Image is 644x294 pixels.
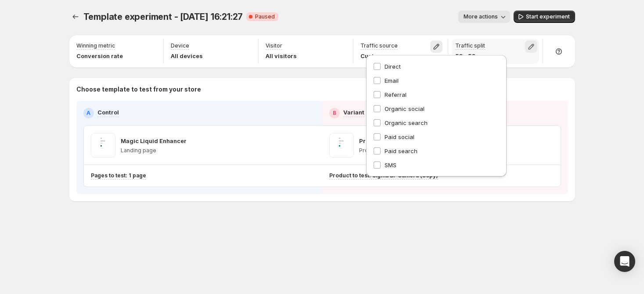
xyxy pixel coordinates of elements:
p: Traffic source [360,42,398,49]
span: More actions [464,13,498,20]
p: Conversion rate [76,51,123,60]
span: Paid social [385,133,414,140]
button: Experiments [69,11,82,23]
p: Visitor [266,42,282,49]
button: More actions [458,11,510,23]
span: Organic social [385,105,425,112]
p: Magic Liquid Enhancer [121,136,187,145]
span: Paused [255,13,275,20]
p: Product page [359,147,451,154]
img: Magic Liquid Enhancer [91,133,115,158]
img: Product Page - Jul 31, 09:25:06 [329,133,354,158]
p: Winning metric [76,42,115,49]
p: Choose template to test from your store [76,85,568,94]
span: Start experiment [526,13,570,20]
span: Direct [385,63,401,70]
h2: A [86,110,90,117]
p: 50 - 50 [455,51,485,60]
p: Custom sources [360,51,408,60]
p: Pages to test: 1 page [91,172,146,179]
p: Variant [343,108,364,117]
div: Open Intercom Messenger [614,251,635,272]
h2: B [333,110,336,117]
button: Start experiment [514,11,575,23]
span: Template experiment - [DATE] 16:21:27 [83,11,243,22]
p: All devices [171,51,203,60]
span: Email [385,77,399,84]
span: Organic search [385,119,428,126]
p: Control [97,108,119,117]
p: Product to test: Sigma BF Camera (Copy) [329,172,438,179]
span: Referral [385,91,407,98]
p: Product Page - [DATE] 09:25:06 [359,136,451,145]
p: Traffic split [455,42,485,49]
p: Landing page [121,147,187,154]
p: Device [171,42,189,49]
p: All visitors [266,51,297,60]
span: Paid search [385,147,417,154]
span: SMS [385,162,396,169]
